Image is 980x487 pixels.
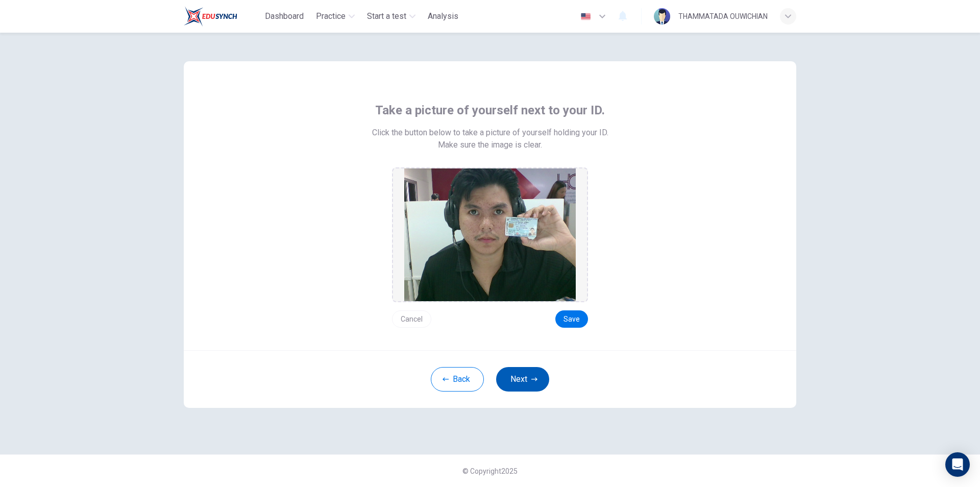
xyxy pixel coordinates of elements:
a: Train Test logo [184,6,261,27]
img: Train Test logo [184,6,237,27]
span: Analysis [428,10,458,22]
span: Dashboard [265,10,304,22]
img: en [579,13,592,20]
button: Save [555,310,588,328]
span: Click the button below to take a picture of yourself holding your ID. [372,127,608,139]
span: Start a test [367,10,406,22]
div: THAMMATADA OUWICHIAN [678,10,768,22]
button: Practice [312,7,359,26]
button: Next [496,367,549,392]
span: Practice [316,10,346,22]
span: Make sure the image is clear. [438,139,542,151]
button: Start a test [363,7,420,26]
button: Cancel [392,310,431,328]
img: Profile picture [654,8,670,25]
button: Analysis [424,7,462,26]
img: preview screemshot [404,168,576,301]
span: © Copyright 2025 [462,467,518,475]
span: Take a picture of yourself next to your ID. [375,102,605,118]
button: Dashboard [261,7,308,26]
div: Open Intercom Messenger [945,452,970,477]
button: Back [431,367,484,392]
